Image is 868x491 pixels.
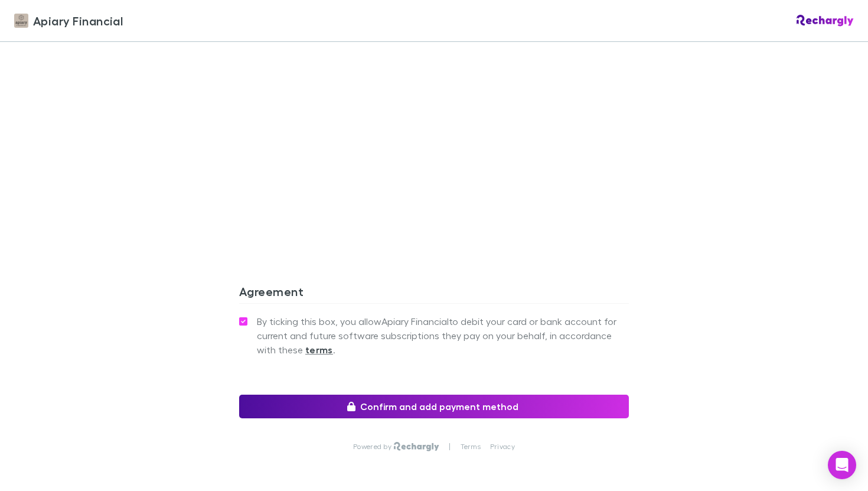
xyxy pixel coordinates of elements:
strong: terms [305,344,333,356]
img: Apiary Financial's Logo [14,14,28,28]
p: | [449,442,451,451]
p: Powered by [353,442,394,451]
img: Rechargly Logo [797,15,854,27]
img: Rechargly Logo [394,442,439,451]
h3: Agreement [239,284,629,303]
button: Confirm and add payment method [239,395,629,418]
a: Terms [461,442,481,451]
div: Open Intercom Messenger [828,451,856,479]
a: Privacy [490,442,515,451]
span: By ticking this box, you allow Apiary Financial to debit your card or bank account for current an... [257,314,629,357]
span: Apiary Financial [33,12,123,30]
